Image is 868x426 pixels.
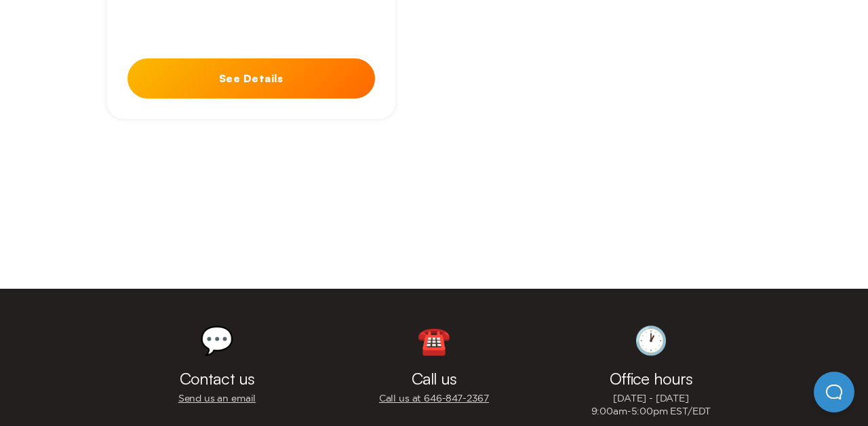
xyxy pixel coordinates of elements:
h3: Call us [412,370,456,387]
div: 🕐 [634,327,668,354]
a: Send us an email [178,392,256,405]
p: [DATE] - [DATE] 9:00am-5:00pm EST/EDT [591,392,711,418]
div: ☎️ [417,327,451,354]
button: See Details [127,58,375,99]
h3: Contact us [180,370,254,387]
a: Call us at 646‍-847‍-2367 [379,392,489,405]
div: 💬 [200,327,234,354]
h3: Office hours [610,370,692,387]
iframe: Help Scout Beacon - Open [814,372,854,412]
